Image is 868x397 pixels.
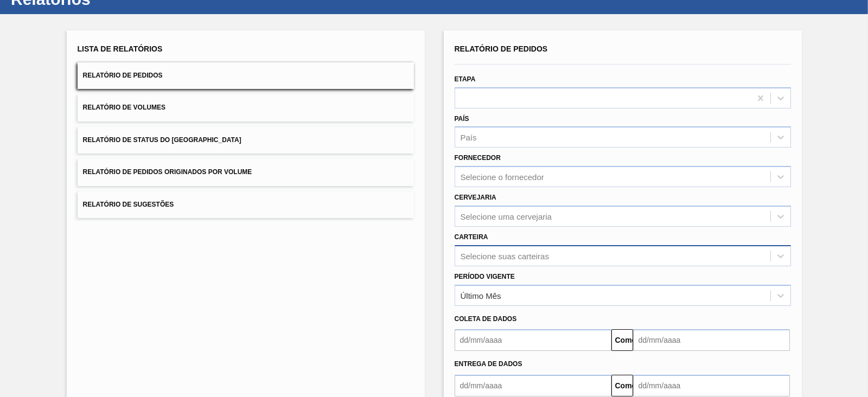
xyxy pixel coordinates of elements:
input: dd/mm/aaaa [455,329,611,351]
font: Etapa [455,75,476,83]
font: Relatório de Sugestões [83,201,174,208]
font: Comeu [615,381,641,390]
button: Comeu [611,375,633,396]
input: dd/mm/aaaa [633,329,790,351]
font: Último Mês [461,291,501,300]
button: Relatório de Pedidos [78,62,414,89]
font: Coleta de dados [455,315,517,323]
button: Relatório de Volumes [78,94,414,121]
font: País [455,115,469,123]
font: Selecione o fornecedor [461,172,544,182]
font: Entrega de dados [455,360,522,368]
font: Cervejaria [455,194,496,201]
font: Relatório de Pedidos [455,44,548,53]
font: Carteira [455,233,488,241]
font: Relatório de Pedidos [83,72,163,79]
button: Relatório de Sugestões [78,191,414,218]
button: Relatório de Status do [GEOGRAPHIC_DATA] [78,127,414,153]
input: dd/mm/aaaa [455,375,611,396]
font: Período Vigente [455,273,515,280]
font: Relatório de Status do [GEOGRAPHIC_DATA] [83,136,241,144]
font: Relatório de Volumes [83,104,165,112]
font: País [461,133,477,142]
font: Selecione uma cervejaria [461,212,552,221]
font: Fornecedor [455,154,501,162]
button: Relatório de Pedidos Originados por Volume [78,159,414,185]
font: Comeu [615,336,641,344]
input: dd/mm/aaaa [633,375,790,396]
font: Selecione suas carteiras [461,251,549,260]
font: Relatório de Pedidos Originados por Volume [83,169,252,176]
font: Lista de Relatórios [78,44,163,53]
button: Comeu [611,329,633,351]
